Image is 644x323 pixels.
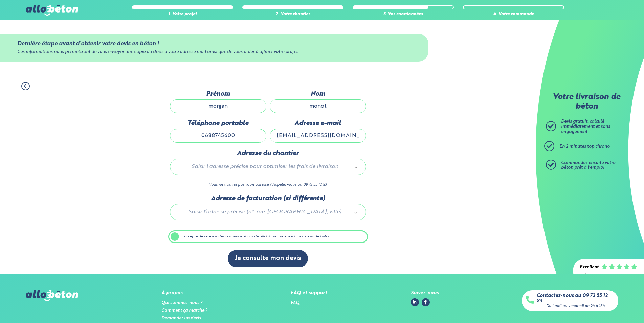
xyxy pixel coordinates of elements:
[580,273,637,277] div: 4.7/5 sur 2300 avis clients
[270,120,366,127] label: Adresse e-mail
[170,90,266,98] label: Prénom
[270,90,366,98] label: Nom
[170,149,366,157] label: Adresse du chantier
[17,50,412,55] div: Ces informations nous permettront de vous envoyer une copie du devis à votre adresse mail ainsi q...
[161,308,207,313] a: Comment ça marche ?
[170,120,266,127] label: Téléphone portable
[561,161,615,170] span: Commandez ensuite votre béton prêt à l'emploi
[546,304,605,308] div: Du lundi au vendredi de 9h à 18h
[411,290,439,296] div: Suivez-nous
[161,316,201,320] a: Demander un devis
[180,162,350,171] span: Saisir l’adresse précise pour optimiser les frais de livraison
[170,99,266,113] input: Quel est votre prénom ?
[580,265,599,270] div: Excellent
[26,5,78,16] img: allobéton
[559,144,610,149] span: En 2 minutes top chrono
[548,93,625,111] p: Votre livraison de béton
[170,129,266,142] input: ex : 0642930817
[584,297,637,316] iframe: Help widget launcher
[291,301,299,305] a: FAQ
[353,12,454,17] div: 3. Vos coordonnées
[177,162,359,171] a: Saisir l’adresse précise pour optimiser les frais de livraison
[228,250,308,267] button: Je consulte mon devis
[17,41,412,47] div: Dernière étape avant d’obtenir votre devis en béton !
[242,12,343,17] div: 2. Votre chantier
[132,12,233,17] div: 1. Votre projet
[463,12,564,17] div: 4. Votre commande
[270,129,366,142] input: ex : contact@allobeton.fr
[291,290,327,296] div: FAQ et support
[26,290,78,301] img: allobéton
[537,293,614,304] a: Contactez-nous au 09 72 55 12 83
[270,99,366,113] input: Quel est votre nom de famille ?
[161,290,207,296] div: A propos
[561,119,610,134] span: Devis gratuit, calculé immédiatement et sans engagement
[168,230,368,243] label: J'accepte de recevoir des communications de allobéton concernant mon devis de béton.
[161,301,202,305] a: Qui sommes-nous ?
[170,182,366,188] p: Vous ne trouvez pas votre adresse ? Appelez-nous au 09 72 55 12 83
